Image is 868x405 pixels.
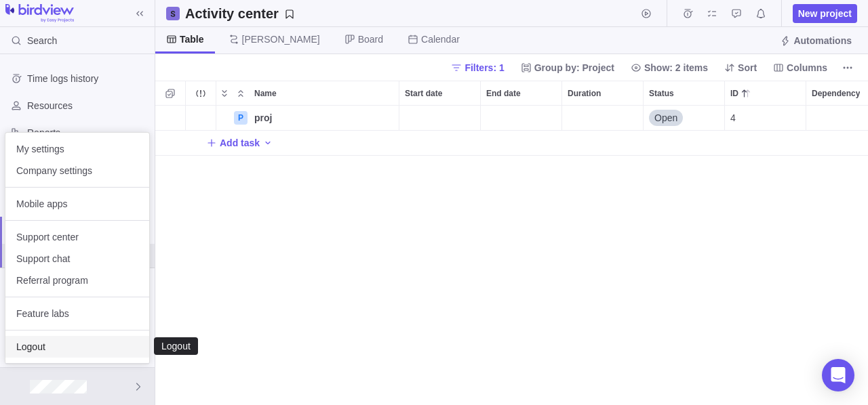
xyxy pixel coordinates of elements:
div: Logout [160,341,192,351]
a: Support center [5,226,149,248]
a: Company settings [5,160,149,182]
a: Referral program [5,270,149,291]
span: Feature labs [16,307,138,320]
a: Logout [5,336,149,358]
span: Logout [16,340,138,354]
span: Company settings [16,164,138,177]
span: Support center [16,230,138,244]
span: Support chat [16,252,138,265]
span: Mobile apps [16,197,138,211]
span: My settings [16,142,138,156]
div: Cyber Shaykh [8,379,24,395]
a: Mobile apps [5,193,149,215]
a: My settings [5,138,149,160]
span: Referral program [16,274,138,287]
a: Feature labs [5,303,149,324]
a: Support chat [5,248,149,270]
